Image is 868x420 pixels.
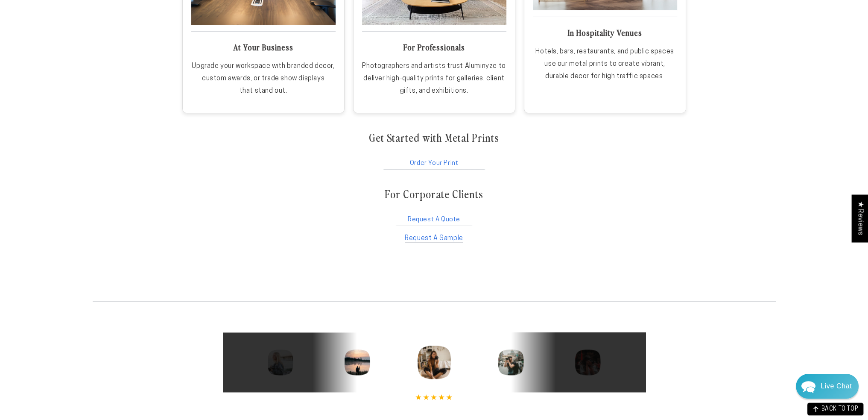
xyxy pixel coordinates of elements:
[821,374,852,399] div: Contact Us Directly
[362,42,506,53] h3: For Professionals
[821,406,858,412] span: BACK TO TOP
[395,210,473,226] a: Request A Quote
[796,374,859,399] div: Chat widget toggle
[191,60,336,97] p: Upgrade your workspace with branded decor, custom awards, or trade show displays that stand out.
[382,153,486,170] a: Order Your Print
[369,131,499,145] h2: Get Started with Metal Prints
[385,187,483,201] h2: For Corporate Clients
[191,42,336,53] h3: At Your Business
[362,60,506,97] p: Photographers and artists trust Aluminyze to deliver high-quality prints for galleries, client gi...
[533,46,677,82] p: Hotels, bars, restaurants, and public spaces use our metal prints to create vibrant, durable deco...
[852,194,868,242] div: Click to open Judge.me floating reviews tab
[362,24,506,32] a: Aluminyze Pros
[533,27,677,38] h3: In Hospitality Venues
[405,235,463,243] a: Request A Sample
[376,317,492,332] h2: Testimonials From Pro's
